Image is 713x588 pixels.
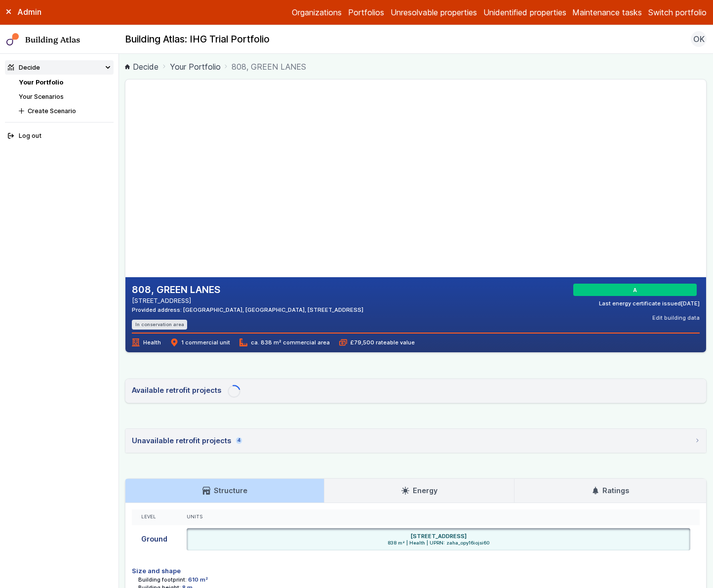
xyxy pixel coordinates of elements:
[483,6,566,18] a: Unidentified properties
[681,300,700,307] time: [DATE]
[125,33,270,46] h2: Building Atlas: IHG Trial Portfolio
[16,104,114,118] button: Create Scenario
[6,33,19,46] img: main-0bbd2752.svg
[339,338,415,346] span: £79,500 rateable value
[132,296,363,305] address: [STREET_ADDRESS]
[8,63,40,72] div: Decide
[125,378,707,403] a: Available retrofit projects
[141,514,167,520] div: Level
[693,33,705,45] span: OK
[5,129,114,143] button: Log out
[634,286,638,294] span: A
[188,576,208,584] dd: 610 m²
[125,61,158,73] a: Decide
[132,338,160,346] span: Health
[132,435,242,446] div: Unavailable retrofit projects
[648,6,707,18] button: Switch portfolio
[170,338,230,346] span: 1 commercial unit
[599,299,700,307] div: Last energy certificate issued
[5,60,114,75] summary: Decide
[348,6,384,18] a: Portfolios
[292,6,342,18] a: Organizations
[202,485,247,496] h3: Structure
[125,429,706,453] summary: Unavailable retrofit projects4
[132,284,363,296] h2: 808, GREEN LANES
[324,479,514,503] a: Energy
[187,514,690,520] div: Units
[410,532,467,540] h6: [STREET_ADDRESS]
[19,79,63,86] a: Your Portfolio
[515,479,706,503] a: Ratings
[190,540,687,546] span: 838 m² | Health | UPRN: zaha_opy16iojsi60
[170,61,221,73] a: Your Portfolio
[691,31,707,47] button: OK
[132,320,187,329] li: In conservation area
[132,566,700,576] h4: Size and shape
[19,93,64,100] a: Your Scenarios
[239,338,329,346] span: ca. 838 m² commercial area
[401,485,437,496] h3: Energy
[132,525,177,554] div: Ground
[572,6,642,18] a: Maintenance tasks
[236,437,242,444] span: 4
[132,385,221,396] h3: Available retrofit projects
[391,6,477,18] a: Unresolvable properties
[652,314,700,322] button: Edit building data
[132,306,363,314] div: Provided address: [GEOGRAPHIC_DATA], [GEOGRAPHIC_DATA], [STREET_ADDRESS]
[592,485,629,496] h3: Ratings
[232,61,306,73] span: 808, GREEN LANES
[125,479,324,503] a: Structure
[138,576,187,584] dt: Building footprint:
